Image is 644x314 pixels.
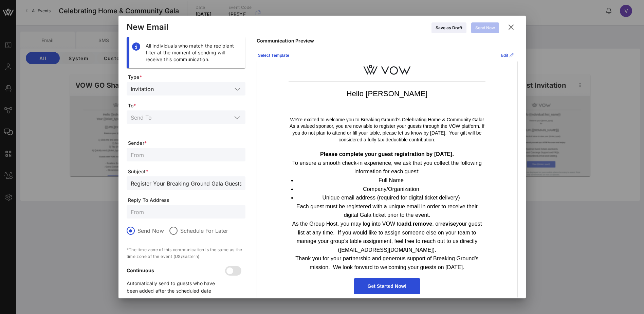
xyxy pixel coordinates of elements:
[289,220,485,254] p: As the Group Host, you may log into VOW to , , or your guest list at any time. If you would like ...
[289,254,485,272] p: Thank you for your partnership and generous support of Breaking Ground's mission. We look forward...
[297,185,485,194] li: Company/Organization
[289,117,485,123] p: We're excited to welcome you to Breaking Ground's Celebrating Home & Community Gala!
[131,113,232,122] input: Send To
[401,221,411,227] strong: add
[131,179,241,188] input: Subject
[257,37,518,45] p: Communication Preview
[254,50,293,61] button: Select Template
[497,50,518,61] button: Edit
[471,22,499,33] button: Send Now
[367,283,406,289] span: Get Started Now!
[289,82,485,82] table: divider
[128,74,245,81] span: Type
[258,52,289,59] div: Select Template
[128,168,245,175] span: Subject
[128,140,245,146] span: Sender
[440,221,456,227] strong: revise
[320,151,454,157] strong: Please complete your guest registration by [DATE].
[289,202,485,220] p: Each guest must be registered with a unique email in order to receive their digital Gala ticket p...
[297,193,485,202] li: Unique email address (required for digital ticket delivery)
[128,102,245,109] span: To
[128,197,245,204] span: Reply To Address
[127,246,245,260] p: *The time zone of this communication is the same as the time zone of the event (US/Eastern)
[137,227,164,234] label: Send Now
[127,22,168,32] div: New Email
[127,280,226,295] p: Automatically send to guests who have been added after the scheduled date
[346,89,427,98] span: Hello [PERSON_NAME]
[131,150,241,159] input: From
[475,24,495,31] div: Send Now
[131,86,154,92] div: Invitation
[127,82,245,95] div: Invitation
[180,227,228,234] label: Schedule For Later
[436,24,462,31] div: Save as Draft
[354,278,420,294] a: Get Started Now!
[431,22,466,33] button: Save as Draft
[501,52,514,59] div: Edit
[289,159,485,176] p: To ensure a smooth check-in experience, we ask that you collect the following information for eac...
[297,176,485,185] li: Full Name
[146,42,240,63] div: All individuals who match the recipient filter at the moment of sending will receive this communi...
[127,267,226,274] p: Continuous
[131,207,241,216] input: From
[413,221,433,227] strong: remove
[289,123,485,143] p: As a valued sponsor, you are now able to register your guests through the VOW platform. If you do...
